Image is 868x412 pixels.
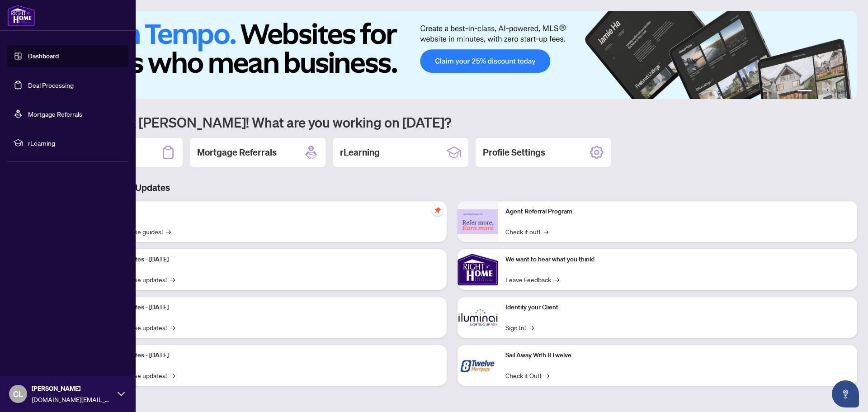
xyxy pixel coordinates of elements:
img: We want to hear what you think! [458,249,498,290]
span: CL [13,388,23,400]
a: Deal Processing [28,81,74,89]
span: → [166,227,171,237]
span: [DOMAIN_NAME][EMAIL_ADDRESS][DOMAIN_NAME] [32,394,113,404]
span: pushpin [432,205,443,216]
img: Sail Away With 8Twelve [458,345,498,386]
h2: Profile Settings [483,146,545,159]
p: Platform Updates - [DATE] [95,303,439,313]
span: → [529,322,534,332]
p: Platform Updates - [DATE] [95,350,439,360]
p: Agent Referral Program [505,207,850,217]
h3: Brokerage & Industry Updates [47,181,857,194]
h2: rLearning [340,146,380,159]
span: → [555,275,559,284]
button: 1 [797,90,812,94]
img: Identify your Client [458,297,498,338]
img: Slide 0 [47,11,857,99]
img: logo [7,5,35,26]
p: Sail Away With 8Twelve [505,350,850,360]
span: → [545,370,549,380]
a: Leave Feedback→ [505,275,559,284]
a: Check it Out!→ [505,370,549,380]
span: rLearning [28,138,122,148]
span: [PERSON_NAME] [32,384,113,393]
span: → [170,275,175,284]
h1: Welcome back [PERSON_NAME]! What are you working on [DATE]? [47,114,857,131]
button: 3 [823,90,826,94]
span: → [170,322,175,332]
img: Agent Referral Program [458,209,498,234]
button: 2 [816,90,819,94]
button: Open asap [832,380,859,407]
span: → [170,370,175,380]
a: Sign In!→ [505,322,534,332]
button: 5 [837,90,841,94]
a: Dashboard [28,52,59,60]
h2: Mortgage Referrals [197,146,277,159]
p: Identify your Client [505,303,850,313]
p: Self-Help [95,207,439,217]
span: → [544,227,548,237]
a: Check it out!→ [505,227,548,237]
p: Platform Updates - [DATE] [95,255,439,265]
p: We want to hear what you think! [505,255,850,265]
button: 6 [844,90,848,94]
button: 4 [830,90,834,94]
a: Mortgage Referrals [28,110,82,118]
